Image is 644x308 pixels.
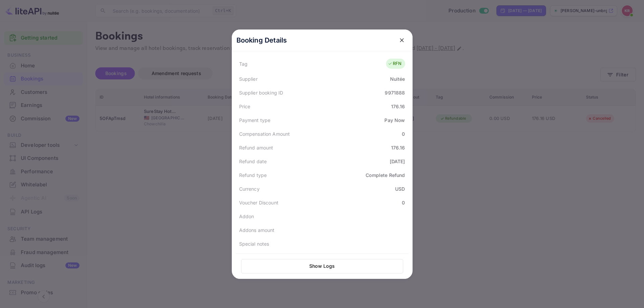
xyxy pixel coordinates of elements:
div: Nuitée [390,75,405,82]
div: Special notes [239,240,269,247]
div: Refund type [239,172,267,179]
div: 176.16 [391,144,405,151]
div: Payment type [239,117,271,124]
div: Supplier [239,75,258,82]
div: RFN [388,60,401,67]
div: Voucher Discount [239,199,278,206]
div: Supplier booking ID [239,89,283,96]
div: Compensation Amount [239,130,290,137]
div: USD [395,185,405,192]
button: close [396,34,408,46]
div: Addons amount [239,227,275,234]
div: Currency [239,185,260,192]
button: Show Logs [241,259,403,273]
div: Refund amount [239,144,273,151]
div: Addon [239,213,254,220]
p: Booking Details [236,35,287,45]
div: 0 [402,130,405,137]
div: 9971888 [385,89,405,96]
div: Complete Refund [366,172,405,179]
div: 0 [402,199,405,206]
div: Tag [239,60,248,67]
div: Refund date [239,158,267,165]
div: [DATE] [390,158,405,165]
div: Price [239,103,251,110]
div: Pay Now [384,117,405,124]
div: 176.16 [391,103,405,110]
